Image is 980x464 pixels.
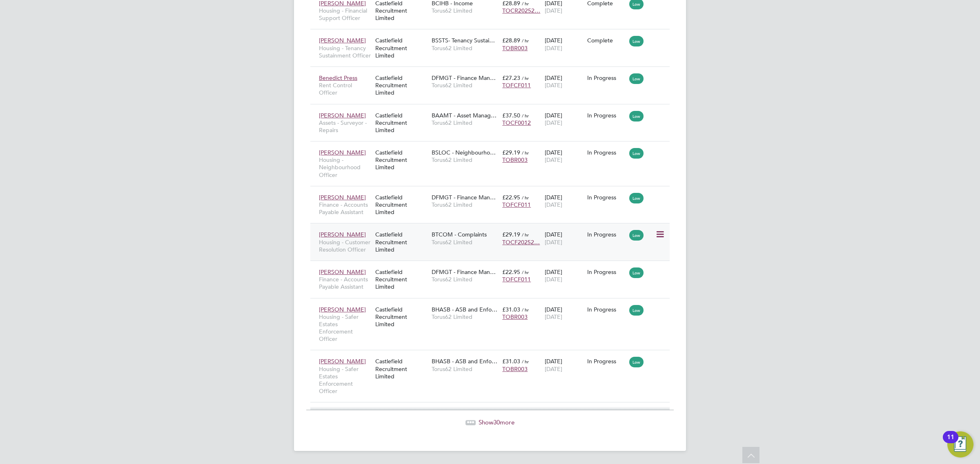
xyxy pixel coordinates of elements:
a: Benedict PressRent Control OfficerCastlefield Recruitment LimitedDFMGT - Finance Man…Torus62 Limi... [317,70,670,77]
span: / hr [522,358,529,365]
div: Castlefield Recruitment Limited [373,33,430,63]
span: Housing - Safer Estates Enforcement Officer [319,313,371,343]
div: 11 [947,437,954,448]
div: In Progress [587,268,626,276]
div: In Progress [587,358,626,365]
span: Low [629,193,644,203]
div: In Progress [587,74,626,82]
span: TOBR003 [502,365,528,373]
span: [PERSON_NAME] [319,306,366,313]
div: Castlefield Recruitment Limited [373,227,430,257]
span: £29.19 [502,231,520,238]
span: TOBR003 [502,156,528,164]
span: Torus62 Limited [432,239,498,246]
div: Castlefield Recruitment Limited [373,145,430,175]
span: £37.50 [502,112,520,119]
span: Low [629,73,644,84]
span: [DATE] [545,201,562,208]
span: TOFCF011 [502,276,531,283]
span: £31.03 [502,306,520,313]
span: BTCOM - Complaints [432,231,487,238]
a: [PERSON_NAME]Assets - Surveyor - RepairsCastlefield Recruitment LimitedBAAMT - Asset Manag…Torus6... [317,107,670,114]
span: Housing - Tenancy Sustainment Officer [319,44,371,59]
div: [DATE] [543,145,585,168]
span: [DATE] [545,156,562,164]
span: Low [629,36,644,46]
span: TOCF0012 [502,119,531,126]
div: [DATE] [543,302,585,325]
span: Low [629,148,644,159]
span: BHASB - ASB and Enfo… [432,306,497,313]
div: Castlefield Recruitment Limited [373,70,430,101]
span: [DATE] [545,239,562,246]
span: BAAMT - Asset Manag… [432,112,497,119]
div: Castlefield Recruitment Limited [373,108,430,138]
span: [DATE] [545,82,562,89]
span: TOCR20252… [502,7,540,14]
span: TOCF20252… [502,239,540,246]
span: Torus62 Limited [432,119,498,126]
div: [DATE] [543,264,585,287]
span: [DATE] [545,313,562,320]
span: Low [629,305,644,316]
div: Complete [587,37,626,44]
span: TOFCF011 [502,82,531,89]
span: Low [629,230,644,241]
div: [DATE] [543,227,585,250]
span: Rent Control Officer [319,82,371,96]
span: Torus62 Limited [432,7,498,14]
div: In Progress [587,306,626,313]
div: [DATE] [543,33,585,55]
span: [PERSON_NAME] [319,112,366,119]
div: In Progress [587,231,626,238]
div: In Progress [587,194,626,201]
div: Castlefield Recruitment Limited [373,264,430,295]
a: [PERSON_NAME]Housing - Safer Estates Enforcement OfficerCastlefield Recruitment LimitedBHASB - AS... [317,353,670,360]
span: TOBR003 [502,44,528,52]
span: [PERSON_NAME] [319,358,366,365]
span: / hr [522,75,529,81]
span: BSSTS- Tenancy Sustai… [432,37,495,44]
span: / hr [522,150,529,156]
a: [PERSON_NAME]Housing - Neighbourhood OfficerCastlefield Recruitment LimitedBSLOC - Neighbourho…To... [317,144,670,151]
span: TOFCF011 [502,201,531,208]
span: / hr [522,307,529,313]
span: Low [629,111,644,122]
span: Torus62 Limited [432,82,498,89]
span: £27.23 [502,74,520,82]
span: Housing - Safer Estates Enforcement Officer [319,365,371,395]
div: [DATE] [543,108,585,130]
span: [PERSON_NAME] [319,194,366,201]
span: [DATE] [545,7,562,14]
span: BSLOC - Neighbourho… [432,149,496,156]
a: [PERSON_NAME]Housing - Tenancy Sustainment OfficerCastlefield Recruitment LimitedBSSTS- Tenancy S... [317,32,670,39]
a: [PERSON_NAME]Finance - Accounts Payable AssistantCastlefield Recruitment LimitedDFMGT - Finance M... [317,189,670,196]
span: / hr [522,38,529,44]
span: Torus62 Limited [432,201,498,208]
div: Castlefield Recruitment Limited [373,354,430,384]
span: Low [629,357,644,367]
button: Open Resource Center, 11 new notifications [947,431,973,457]
span: [DATE] [545,365,562,373]
div: In Progress [587,112,626,119]
span: £31.03 [502,358,520,365]
span: [PERSON_NAME] [319,37,366,44]
span: / hr [522,269,529,275]
span: Torus62 Limited [432,44,498,52]
div: Castlefield Recruitment Limited [373,190,430,220]
span: / hr [522,232,529,238]
div: [DATE] [543,190,585,212]
span: DFMGT - Finance Man… [432,74,496,82]
span: Housing - Neighbourhood Officer [319,156,371,179]
span: £22.95 [502,268,520,276]
span: Low [629,267,644,278]
div: [DATE] [543,354,585,376]
div: In Progress [587,149,626,156]
span: Torus62 Limited [432,365,498,373]
span: 30 [493,418,500,426]
span: TOBR003 [502,313,528,320]
div: Castlefield Recruitment Limited [373,302,430,332]
span: [DATE] [545,44,562,52]
span: [DATE] [545,119,562,126]
span: BHASB - ASB and Enfo… [432,358,497,365]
